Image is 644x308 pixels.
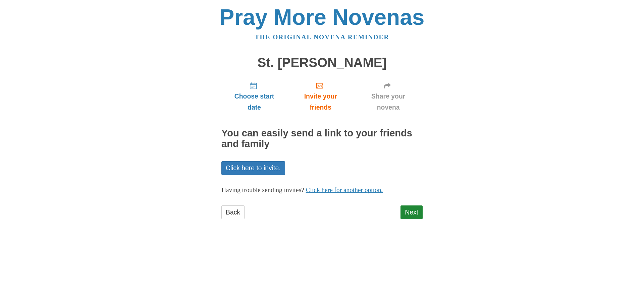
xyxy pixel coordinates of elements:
[221,161,285,175] a: Click here to invite.
[255,34,389,41] a: The original novena reminder
[221,56,423,70] h1: St. [PERSON_NAME]
[221,128,423,149] h2: You can easily send a link to your friends and family
[361,91,416,113] span: Share your novena
[400,205,423,219] a: Next
[294,91,347,113] span: Invite your friends
[221,186,304,193] span: Having trouble sending invites?
[221,76,287,116] a: Choose start date
[221,205,245,219] a: Back
[287,76,354,116] a: Invite your friends
[220,5,425,29] a: Pray More Novenas
[354,76,423,116] a: Share your novena
[306,186,383,193] a: Click here for another option.
[228,91,280,113] span: Choose start date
